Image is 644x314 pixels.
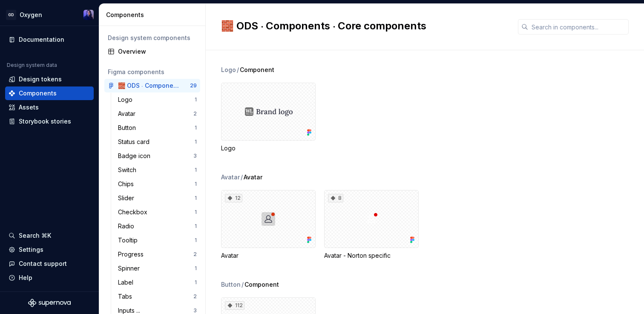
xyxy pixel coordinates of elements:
div: Slider [118,194,138,202]
div: Tabs [118,292,135,301]
div: Label [118,278,137,287]
div: Design system components [108,34,197,42]
div: 1 [195,237,197,244]
div: Help [19,274,32,282]
a: Documentation [5,33,94,46]
div: Contact support [19,259,67,268]
a: Button1 [115,121,200,135]
div: Button [118,124,139,132]
div: 1 [195,167,197,173]
div: GD [6,10,16,20]
div: Assets [19,103,39,112]
button: GDOxygenAna Althoff [2,6,97,24]
div: 2 [193,251,197,258]
div: Design tokens [19,75,62,84]
button: Help [5,271,94,285]
div: Overview [118,47,197,56]
img: Ana Althoff [83,10,94,20]
div: Logo [221,66,236,74]
a: Slider1 [115,191,200,205]
div: 1 [195,279,197,286]
div: Avatar [118,109,139,118]
div: 1 [195,138,197,145]
div: 1 [195,96,197,103]
input: Search in components... [528,19,629,35]
div: 12Avatar [221,190,316,260]
span: / [241,280,244,289]
a: 🧱 ODS ⸱ Components ⸱ Core components29 [104,79,200,92]
div: Status card [118,138,153,146]
a: Label1 [115,276,200,289]
div: Button [221,280,241,289]
button: Contact support [5,257,94,271]
div: Design system data [7,62,57,69]
a: Logo1 [115,93,200,107]
div: Avatar - Norton specific [324,251,419,260]
div: 1 [195,223,197,230]
div: Components [19,89,57,98]
div: 8 [328,194,343,202]
div: 8Avatar - Norton specific [324,190,419,260]
a: Settings [5,243,94,256]
span: / [237,66,239,74]
span: Component [244,280,279,289]
a: Spinner1 [115,262,200,275]
div: 🧱 ODS ⸱ Components ⸱ Core components [118,81,181,90]
span: / [241,173,243,181]
div: Documentation [19,35,64,44]
div: 1 [195,124,197,131]
div: Spinner [118,264,143,273]
div: 3 [193,153,197,159]
div: Logo [221,144,316,153]
div: Tooltip [118,236,141,245]
span: Avatar [244,173,262,181]
button: Search ⌘K [5,229,94,242]
div: Oxygen [20,11,42,19]
div: 112 [225,301,244,310]
div: 1 [195,209,197,216]
div: Switch [118,166,140,174]
a: Storybook stories [5,115,94,128]
div: 12 [225,194,242,202]
a: Progress2 [115,248,200,261]
svg: Supernova Logo [28,299,71,307]
h2: 🧱 ODS ⸱ Components ⸱ Core components [221,19,508,33]
a: Assets [5,101,94,114]
div: Avatar [221,251,316,260]
a: Tabs2 [115,290,200,303]
div: 1 [195,181,197,187]
div: Settings [19,245,43,254]
div: 2 [193,293,197,300]
div: Figma components [108,68,197,76]
a: Status card1 [115,135,200,149]
div: 2 [193,110,197,117]
a: Switch1 [115,163,200,177]
a: Design tokens [5,72,94,86]
a: Overview [104,45,200,58]
div: Avatar [221,173,240,181]
div: Progress [118,250,147,259]
div: 1 [195,195,197,202]
div: Checkbox [118,208,151,216]
div: 1 [195,265,197,272]
div: Chips [118,180,137,188]
a: Tooltip1 [115,233,200,247]
a: Avatar2 [115,107,200,121]
a: Badge icon3 [115,149,200,163]
div: 3 [193,307,197,314]
a: Radio1 [115,219,200,233]
div: Search ⌘K [19,231,51,240]
a: Checkbox1 [115,205,200,219]
div: Logo [221,83,316,153]
div: Radio [118,222,138,230]
a: Chips1 [115,177,200,191]
a: Components [5,86,94,100]
div: Logo [118,95,136,104]
span: Component [240,66,274,74]
div: Components [106,11,202,19]
div: 29 [190,82,197,89]
div: Badge icon [118,152,154,160]
div: Storybook stories [19,117,71,126]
